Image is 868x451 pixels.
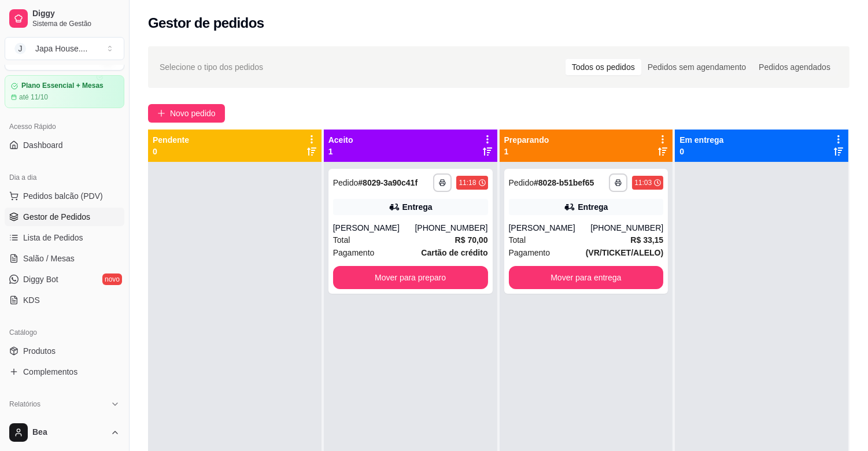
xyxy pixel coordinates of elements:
[509,266,664,289] button: Mover para entrega
[23,294,40,306] span: KDS
[5,208,124,226] a: Gestor de Pedidos
[23,273,58,285] span: Diggy Bot
[32,19,120,28] span: Sistema de Gestão
[679,146,723,157] p: 0
[32,9,120,19] span: Diggy
[148,104,225,123] button: Novo pedido
[5,342,124,360] a: Produtos
[5,5,124,32] a: DiggySistema de Gestão
[504,146,549,157] p: 1
[5,37,124,60] button: Select a team
[333,222,415,234] div: [PERSON_NAME]
[328,146,353,157] p: 1
[752,59,837,75] div: Pedidos agendados
[157,109,165,117] span: plus
[5,270,124,289] a: Diggy Botnovo
[415,222,487,234] div: [PHONE_NUMBER]
[358,178,418,187] strong: # 8029-3a90c41f
[35,43,87,54] div: Japa House. ...
[32,427,106,438] span: Bea
[5,228,124,247] a: Lista de Pedidos
[5,117,124,136] div: Acesso Rápido
[148,14,264,32] h2: Gestor de pedidos
[5,419,124,446] button: Bea
[153,134,189,146] p: Pendente
[5,363,124,381] a: Complementos
[5,291,124,309] a: KDS
[679,134,723,146] p: Em entrega
[586,248,664,257] strong: (VR/TICKET/ALELO)
[23,345,56,357] span: Produtos
[5,136,124,154] a: Dashboard
[153,146,189,157] p: 0
[509,222,591,234] div: [PERSON_NAME]
[19,93,48,102] article: até 11/10
[23,232,83,243] span: Lista de Pedidos
[5,168,124,187] div: Dia a dia
[160,61,263,73] span: Selecione o tipo dos pedidos
[509,246,551,259] span: Pagamento
[5,75,124,108] a: Plano Essencial + Mesasaté 11/10
[333,234,350,246] span: Total
[455,235,488,245] strong: R$ 70,00
[459,178,476,187] div: 11:18
[9,400,40,409] span: Relatórios
[23,366,77,378] span: Complementos
[5,187,124,205] button: Pedidos balcão (PDV)
[23,190,103,202] span: Pedidos balcão (PDV)
[5,249,124,268] a: Salão / Mesas
[170,107,216,120] span: Novo pedido
[333,178,359,187] span: Pedido
[630,235,663,245] strong: R$ 33,15
[641,59,752,75] div: Pedidos sem agendamento
[566,59,641,75] div: Todos os pedidos
[634,178,652,187] div: 11:03
[21,82,104,90] article: Plano Essencial + Mesas
[333,266,488,289] button: Mover para preparo
[534,178,594,187] strong: # 8028-b51bef65
[23,139,63,151] span: Dashboard
[5,413,124,432] a: Relatórios de vendas
[328,134,353,146] p: Aceito
[509,178,534,187] span: Pedido
[23,211,90,223] span: Gestor de Pedidos
[509,234,526,246] span: Total
[590,222,663,234] div: [PHONE_NUMBER]
[23,253,75,264] span: Salão / Mesas
[14,43,26,54] span: J
[402,201,433,213] div: Entrega
[504,134,549,146] p: Preparando
[5,323,124,342] div: Catálogo
[578,201,608,213] div: Entrega
[421,248,487,257] strong: Cartão de crédito
[333,246,375,259] span: Pagamento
